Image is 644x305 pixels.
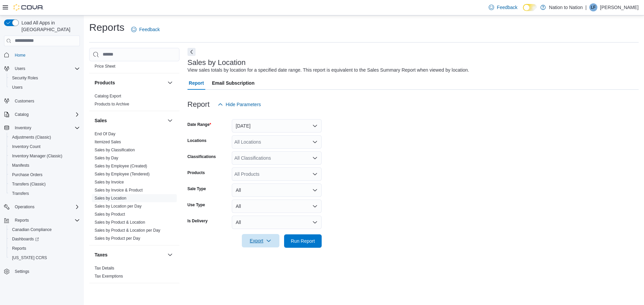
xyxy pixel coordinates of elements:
[7,189,83,198] button: Transfers
[15,269,29,274] span: Settings
[9,133,80,141] span: Adjustments (Classic)
[585,3,587,11] p: |
[95,228,160,233] span: Sales by Product & Location per Day
[95,274,123,279] span: Tax Exemptions
[95,156,118,160] a: Sales by Day
[95,196,126,201] a: Sales by Location
[95,64,115,69] span: Price Sheet
[89,62,179,73] div: Pricing
[9,254,80,262] span: Washington CCRS
[12,51,80,59] span: Home
[95,236,140,241] span: Sales by Product per Day
[189,76,204,90] span: Report
[187,138,207,143] label: Locations
[95,251,165,258] button: Taxes
[523,4,537,11] input: Dark Mode
[15,125,31,131] span: Inventory
[95,180,124,184] a: Sales by Invoice
[9,180,48,188] a: Transfers (Classic)
[12,65,80,73] span: Users
[9,161,32,169] a: Manifests
[15,218,29,223] span: Reports
[12,236,39,242] span: Dashboards
[12,191,29,196] span: Transfers
[187,67,469,74] div: View sales totals by location for a specified date range. This report is equivalent to the Sales ...
[12,246,26,251] span: Reports
[7,225,83,234] button: Canadian Compliance
[312,139,318,145] button: Open list of options
[12,255,47,260] span: [US_STATE] CCRS
[95,102,129,106] a: Products to Archive
[95,204,142,209] span: Sales by Location per Day
[12,163,29,168] span: Manifests
[9,143,43,151] a: Inventory Count
[232,216,322,229] button: All
[7,161,83,170] button: Manifests
[7,234,83,244] a: Dashboards
[139,26,160,33] span: Feedback
[312,155,318,161] button: Open list of options
[95,228,160,233] a: Sales by Product & Location per Day
[15,98,34,104] span: Customers
[187,154,216,159] label: Classifications
[12,216,32,224] button: Reports
[9,254,50,262] a: [US_STATE] CCRS
[242,234,279,247] button: Export
[187,48,196,56] button: Next
[95,171,150,177] span: Sales by Employee (Tendered)
[12,135,51,140] span: Adjustments (Classic)
[95,266,114,271] a: Tax Details
[7,142,83,151] button: Inventory Count
[12,97,80,105] span: Customers
[187,218,208,224] label: Is Delivery
[166,79,174,87] button: Products
[9,83,80,91] span: Users
[187,202,205,208] label: Use Type
[9,152,80,160] span: Inventory Manager (Classic)
[95,265,114,271] span: Tax Details
[95,212,125,217] span: Sales by Product
[95,236,140,241] a: Sales by Product per Day
[166,251,174,259] button: Taxes
[7,83,83,92] button: Users
[9,74,80,82] span: Security Roles
[9,171,45,179] a: Purchase Orders
[1,123,83,133] button: Inventory
[95,140,121,144] a: Itemized Sales
[95,164,147,168] a: Sales by Employee (Created)
[12,203,80,211] span: Operations
[591,3,596,11] span: LF
[187,122,211,127] label: Date Range
[12,181,46,187] span: Transfers (Classic)
[7,133,83,142] button: Adjustments (Classic)
[15,112,29,117] span: Catalog
[600,3,639,11] p: [PERSON_NAME]
[187,59,246,67] h3: Sales by Location
[1,64,83,73] button: Users
[95,64,115,69] a: Price Sheet
[19,19,80,33] span: Load All Apps in [GEOGRAPHIC_DATA]
[95,204,142,209] a: Sales by Location per Day
[95,131,115,137] span: End Of Day
[187,186,206,192] label: Sale Type
[7,179,83,189] button: Transfers (Classic)
[89,130,179,245] div: Sales
[89,264,179,283] div: Taxes
[95,117,107,124] h3: Sales
[95,155,118,161] span: Sales by Day
[246,234,275,247] span: Export
[4,48,80,294] nav: Complex example
[1,216,83,225] button: Reports
[95,132,115,136] a: End Of Day
[12,124,34,132] button: Inventory
[7,73,83,83] button: Security Roles
[95,220,145,225] a: Sales by Product & Location
[95,94,121,98] a: Catalog Export
[497,4,517,11] span: Feedback
[7,151,83,161] button: Inventory Manager (Classic)
[13,4,44,11] img: Cova
[12,97,37,105] a: Customers
[232,200,322,213] button: All
[95,93,121,99] span: Catalog Export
